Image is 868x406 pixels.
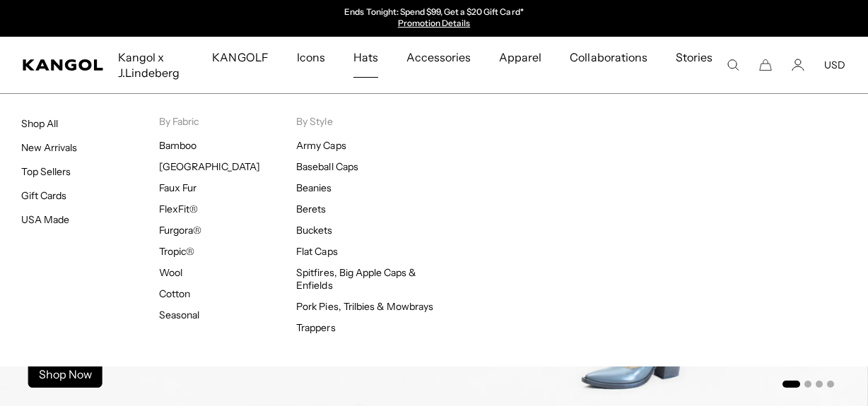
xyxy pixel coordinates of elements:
a: Seasonal [159,309,199,321]
p: By Fabric [159,115,297,128]
a: Beanies [296,181,332,194]
a: Berets [296,203,326,215]
a: KANGOLF [198,37,282,78]
a: Stories [662,37,727,93]
button: Go to slide 4 [827,381,834,388]
a: New Arrivals [21,141,77,154]
a: Shop All [21,117,58,130]
div: 1 of 2 [288,7,580,30]
span: Icons [297,37,325,78]
a: Furgora® [159,224,201,237]
a: Account [792,59,804,71]
p: By Style [296,115,434,128]
span: Apparel [499,37,541,78]
a: Faux Fur [159,181,197,194]
a: Top Sellers [21,165,71,178]
span: Accessories [406,37,471,78]
slideshow-component: Announcement bar [288,7,580,30]
a: Wool [159,266,182,279]
p: Ends Tonight: Spend $99, Get a $20 Gift Card* [344,7,523,18]
a: Spitfires, Big Apple Caps & Enfields [296,266,416,292]
a: [GEOGRAPHIC_DATA] [159,160,260,173]
span: Kangol x J.Lindeberg [118,37,184,93]
a: Gift Cards [21,189,66,202]
a: USA Made [21,213,69,226]
span: Hats [353,37,378,78]
a: Cotton [159,287,190,300]
a: Shop Now [28,361,102,388]
button: Go to slide 1 [782,381,800,388]
button: Cart [759,59,772,71]
button: Go to slide 3 [816,381,823,388]
a: Trappers [296,321,335,334]
a: Hats [339,37,392,78]
a: Collaborations [556,37,661,78]
a: Bamboo [159,139,197,152]
a: Kangol [23,59,104,71]
div: Announcement [288,7,580,30]
span: KANGOLF [212,37,268,78]
a: Kangol x J.Lindeberg [104,37,198,93]
button: Go to slide 2 [804,381,811,388]
span: Collaborations [570,37,647,78]
summary: Search here [727,59,739,71]
a: Flat Caps [296,245,337,258]
a: Buckets [296,224,332,237]
a: Accessories [392,37,485,78]
a: Baseball Caps [296,160,358,173]
span: Stories [676,37,712,93]
a: FlexFit® [159,203,198,215]
button: USD [824,59,845,71]
a: Promotion Details [398,18,470,28]
a: Tropic® [159,245,194,258]
a: Icons [283,37,339,78]
a: Army Caps [296,139,346,152]
a: Pork Pies, Trilbies & Mowbrays [296,300,433,313]
a: Apparel [485,37,556,78]
ul: Select a slide to show [781,378,834,389]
